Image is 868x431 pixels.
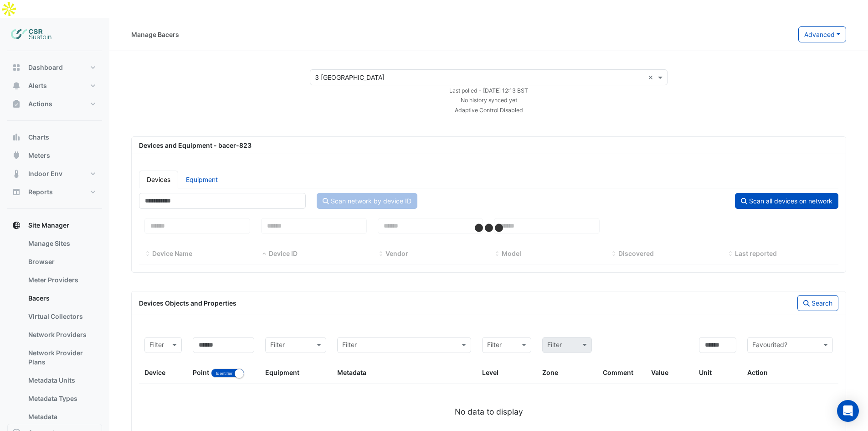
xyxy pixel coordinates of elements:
[727,250,734,258] span: Last reported
[28,81,47,90] span: Alerts
[502,249,521,257] span: Model
[28,99,52,109] span: Actions
[28,169,62,178] span: Indoor Env
[837,400,859,422] div: Open Intercom Messenger
[603,369,633,376] span: Comment
[152,249,192,257] span: Device Name
[482,369,498,376] span: Level
[7,146,102,165] button: Meters
[21,344,102,371] a: Network Provider Plans
[12,151,21,160] app-icon: Meters
[7,95,102,113] button: Actions
[797,295,838,311] button: Search
[494,250,500,258] span: Model
[12,221,21,230] app-icon: Site Manager
[12,169,21,178] app-icon: Indoor Env
[378,250,384,258] span: Vendor
[28,133,49,142] span: Charts
[139,299,236,307] span: Devices Objects and Properties
[28,187,53,197] span: Reports
[193,369,209,376] span: Point
[7,77,102,95] button: Alerts
[12,187,21,197] app-icon: Reports
[28,221,69,230] span: Site Manager
[131,30,179,39] div: Manage Bacers
[21,307,102,326] a: Virtual Collectors
[211,369,244,376] ui-switch: Toggle between object name and object identifier
[28,63,63,72] span: Dashboard
[21,289,102,307] a: Bacers
[7,128,102,146] button: Charts
[461,97,517,104] small: No history synced yet
[7,58,102,77] button: Dashboard
[449,87,528,94] small: Thu 28-Aug-2025 12:13 BST
[21,371,102,389] a: Metadata Units
[21,389,102,408] a: Metadata Types
[455,107,523,114] small: Adaptive Control Disabled
[537,337,597,353] div: Please select Filter first
[139,406,838,418] div: No data to display
[798,26,846,42] button: Advanced
[735,193,838,209] button: Scan all devices on network
[28,151,50,160] span: Meters
[7,183,102,201] button: Reports
[269,249,298,257] span: Device ID
[337,369,366,376] span: Metadata
[21,271,102,289] a: Meter Providers
[261,250,267,258] span: Device ID
[178,171,226,188] a: Equipment
[11,26,52,44] img: Company Logo
[21,326,102,344] a: Network Providers
[542,369,558,376] span: Zone
[735,249,777,257] span: Last reported
[385,249,408,257] span: Vendor
[651,369,668,376] span: Value
[21,408,102,426] a: Metadata
[139,171,178,188] a: Devices
[12,133,21,142] app-icon: Charts
[265,369,299,376] span: Equipment
[12,99,21,109] app-icon: Actions
[144,369,165,376] span: Device
[21,253,102,271] a: Browser
[12,81,21,90] app-icon: Alerts
[12,63,21,72] app-icon: Dashboard
[144,250,151,258] span: Device Name
[134,140,844,150] div: Devices and Equipment - bacer-823
[648,73,656,82] span: Clear
[21,234,102,253] a: Manage Sites
[7,165,102,183] button: Indoor Env
[618,249,654,257] span: Discovered
[611,250,617,258] span: Discovered
[7,216,102,234] button: Site Manager
[699,369,712,376] span: Unit
[747,369,768,376] span: Action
